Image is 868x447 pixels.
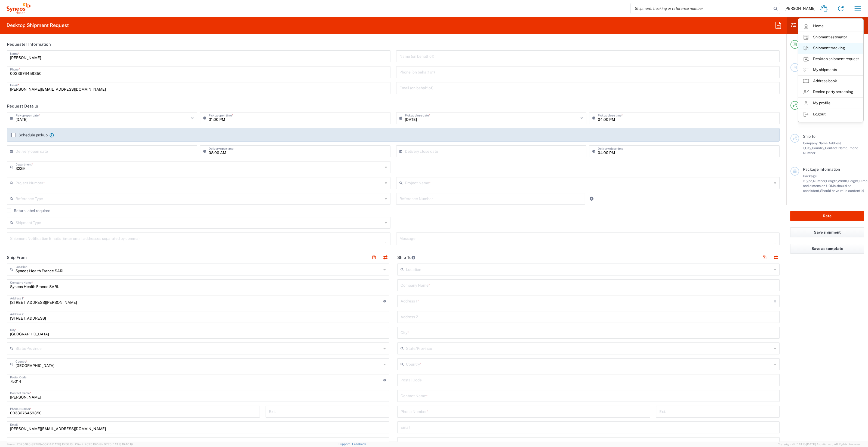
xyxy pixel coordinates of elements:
[803,174,817,183] span: Package 1:
[631,3,772,14] input: Shipment, tracking or reference number
[7,42,51,47] h2: Requester Information
[803,141,829,145] span: Company Name,
[798,32,863,43] a: Shipment estimator
[826,179,838,183] span: Length,
[397,255,415,260] h2: Ship To
[338,442,352,446] a: Support
[7,103,38,109] h2: Request Details
[798,21,863,32] a: Home
[820,189,864,193] span: Should have valid content(s)
[798,65,863,75] a: My shipments
[813,179,826,183] span: Number,
[51,443,73,446] span: [DATE] 10:56:16
[11,133,48,137] label: Schedule pickup
[798,54,863,65] a: Desktop shipment request
[75,443,133,446] span: Client: 2025.16.0-8fc0770
[588,195,595,203] a: Add Reference
[798,98,863,109] a: My profile
[790,227,864,237] button: Save shipment
[848,179,859,183] span: Height,
[798,109,863,120] a: Logout
[798,76,863,87] a: Address book
[7,255,27,260] h2: Ship From
[7,443,73,446] span: Server: 2025.16.0-82789e55714
[803,167,840,172] span: Package Information
[798,87,863,97] a: Denied party screening
[580,114,583,123] i: ×
[7,209,50,213] label: Return label required
[790,211,864,221] button: Rate
[805,179,813,183] span: Type,
[112,443,133,446] span: [DATE] 10:40:19
[778,442,861,447] span: Copyright © [DATE]-[DATE] Agistix Inc., All Rights Reserved
[191,114,194,123] i: ×
[812,146,825,150] span: Country,
[798,43,863,54] a: Shipment tracking
[784,6,815,11] span: [PERSON_NAME]
[838,179,848,183] span: Width,
[825,146,848,150] span: Contact Name,
[7,22,69,29] h2: Desktop Shipment Request
[791,22,845,29] h2: Shipment Checklist
[352,442,366,446] a: Feedback
[805,146,812,150] span: City,
[803,134,815,139] span: Ship To
[790,244,864,254] button: Save as template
